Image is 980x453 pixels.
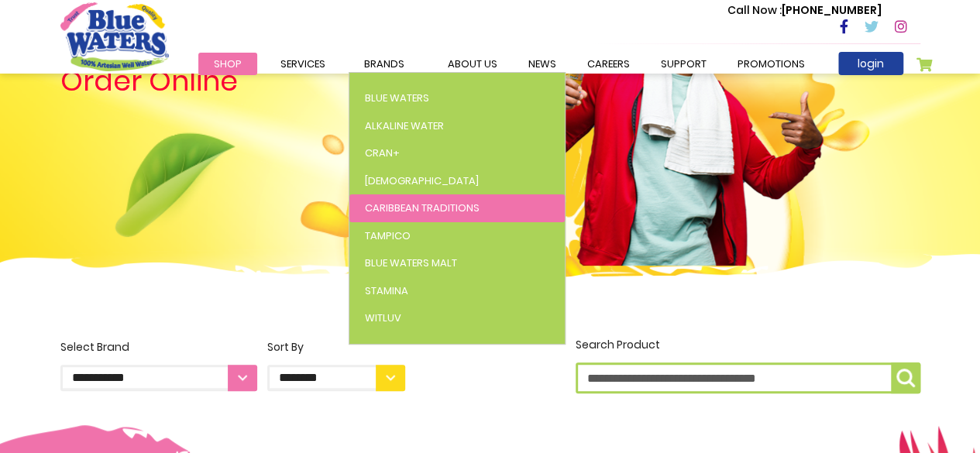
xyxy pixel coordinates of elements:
span: Services [280,57,325,71]
a: store logo [60,2,169,70]
span: Tampico [365,228,411,243]
a: login [838,52,903,75]
span: Cran+ [365,146,400,160]
a: Promotions [722,53,820,75]
select: Select Brand [60,365,257,391]
a: about us [432,53,513,75]
a: support [645,53,722,75]
button: Search Product [891,362,920,393]
select: Sort By [267,365,405,391]
p: [PHONE_NUMBER] [727,2,882,19]
span: WitLuv [365,311,401,325]
label: Select Brand [60,339,257,391]
img: search-icon.png [896,369,915,387]
span: Caribbean Traditions [365,201,480,215]
span: Stamina [365,283,408,298]
a: careers [572,53,645,75]
span: Alkaline Water [365,118,444,133]
label: Search Product [576,337,920,393]
h4: Order Online [60,67,405,95]
span: Shop [214,57,242,71]
div: Sort By [267,339,405,355]
input: Search Product [576,362,920,393]
span: Brands [364,57,404,71]
span: [DEMOGRAPHIC_DATA] [365,173,479,188]
span: Call Now : [727,2,782,18]
span: Blue Waters Malt [365,256,457,270]
span: Blue Waters [365,91,429,105]
a: News [513,53,572,75]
